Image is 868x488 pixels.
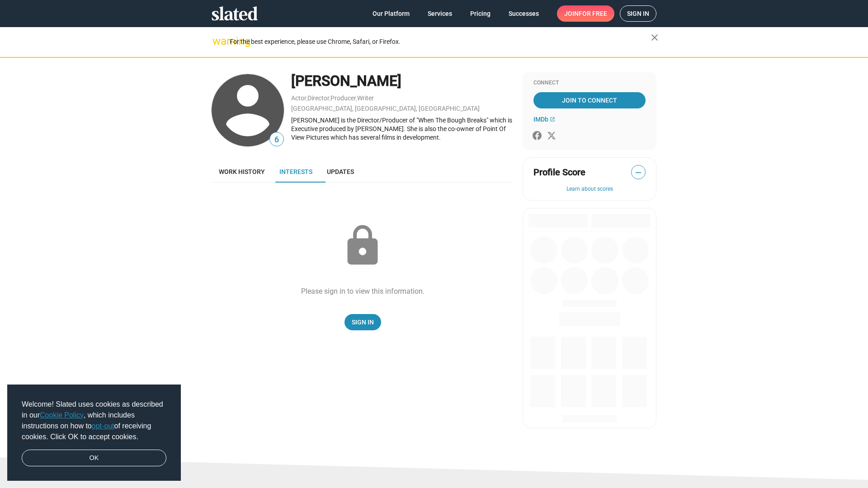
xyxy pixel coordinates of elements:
a: Our Platform [365,5,417,22]
a: dismiss cookie message [22,450,166,467]
mat-icon: open_in_new [550,117,555,122]
a: Pricing [463,5,498,22]
div: Connect [533,80,646,87]
mat-icon: warning [212,36,223,47]
a: Services [420,5,459,22]
span: Work history [219,168,265,175]
a: Updates [320,161,361,183]
span: Sign in [627,6,649,21]
button: Learn about scores [533,186,646,193]
span: Sign In [352,314,374,330]
span: Welcome! Slated uses cookies as described in our , which includes instructions on how to of recei... [22,399,166,442]
span: , [307,96,307,101]
a: Work history [212,161,272,183]
a: Joinfor free [557,5,614,22]
span: for free [579,5,607,22]
a: opt-out [92,422,114,430]
span: — [632,167,645,178]
div: For the best experience, please use Chrome, Safari, or Firefox. [230,36,651,48]
a: [GEOGRAPHIC_DATA], [GEOGRAPHIC_DATA], [GEOGRAPHIC_DATA] [291,105,480,112]
div: Please sign in to view this information. [301,286,425,296]
div: [PERSON_NAME] is the Director/Producer of "When The Bough Breaks" which is Executive produced by ... [291,116,514,141]
a: Producer [330,94,356,102]
a: Successes [501,5,546,22]
span: Interests [279,168,312,175]
span: IMDb [533,116,548,123]
a: Director [307,94,330,102]
span: Join To Connect [535,92,644,108]
a: Interests [272,161,320,183]
a: Sign In [344,314,381,330]
a: Join To Connect [533,92,646,108]
span: , [330,96,330,101]
a: Writer [357,94,374,102]
a: Actor [291,94,307,102]
span: Our Platform [373,5,410,22]
span: Services [428,5,452,22]
mat-icon: close [649,32,660,43]
mat-icon: lock [340,223,385,268]
span: Updates [327,168,354,175]
span: 6 [270,134,283,146]
a: Cookie Policy [40,411,84,419]
a: Sign in [620,5,656,22]
div: cookieconsent [7,385,181,481]
span: , [356,96,357,101]
div: [PERSON_NAME] [291,71,514,91]
span: Profile Score [533,166,585,178]
a: IMDb [533,116,555,123]
span: Successes [509,5,539,22]
span: Join [564,5,607,22]
span: Pricing [470,5,491,22]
